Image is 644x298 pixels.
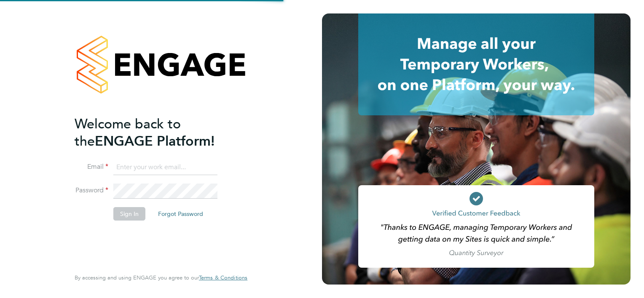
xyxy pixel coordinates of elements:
[75,274,247,281] span: By accessing and using ENGAGE you agree to our
[75,186,108,195] label: Password
[199,274,247,281] a: Terms & Conditions
[113,207,145,221] button: Sign In
[75,115,239,150] h2: ENGAGE Platform!
[75,162,108,171] label: Email
[113,160,217,175] input: Enter your work email...
[75,116,181,149] span: Welcome back to the
[151,207,210,221] button: Forgot Password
